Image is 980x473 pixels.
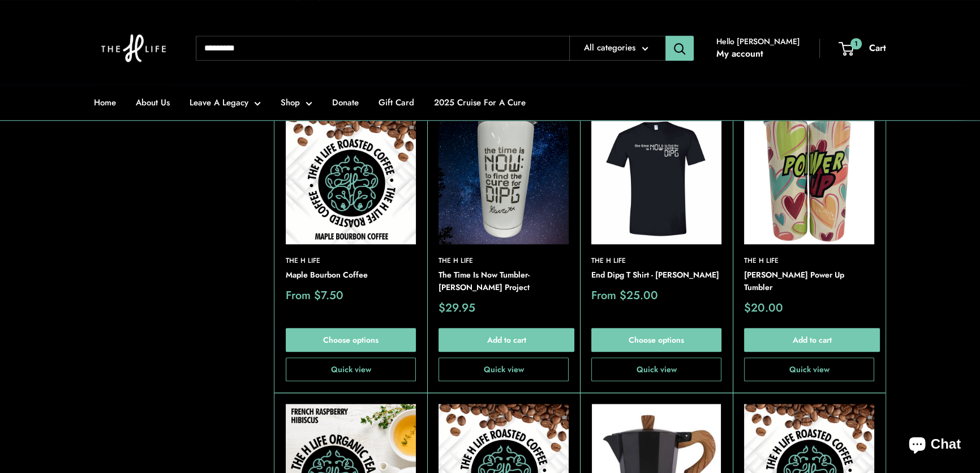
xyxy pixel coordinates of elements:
[665,36,694,61] button: Search
[136,95,170,110] a: About Us
[439,357,569,381] button: Quick view
[190,95,261,110] a: Leave A Legacy
[744,357,874,381] button: Quick view
[286,328,416,352] a: Choose options
[439,302,475,314] span: $29.95
[744,328,880,352] button: Add to cart
[332,95,359,110] a: Donate
[286,290,343,301] span: From $7.50
[591,357,721,381] button: Quick view
[286,255,416,266] a: The H Life
[286,357,416,381] button: Quick view
[591,269,721,282] a: End Dipg T Shirt - [PERSON_NAME]
[379,95,414,110] a: Gift Card
[591,114,721,244] a: End Dipg T Shirt - Garrett WeberEnd Dipg T Shirt - Garrett Weber
[591,114,721,244] img: End Dipg T Shirt - Garrett Weber
[439,269,569,293] a: The Time Is Now Tumbler- [PERSON_NAME] Project
[281,95,312,110] a: Shop
[850,37,862,49] span: 1
[439,255,569,266] a: The H Life
[286,114,416,244] img: Maple Bourbon Coffee
[744,269,874,293] a: [PERSON_NAME] Power Up Tumbler
[196,36,569,61] input: Search...
[439,114,569,244] img: The Time Is Now Tumbler- Garrett Weber Project
[716,45,763,62] a: My account
[94,11,173,85] img: The H Life
[899,427,971,464] inbox-online-store-chat: Shopify online store chat
[439,328,574,352] button: Add to cart
[591,290,658,301] span: From $25.00
[744,255,874,266] a: The H Life
[591,255,721,266] a: The H Life
[840,40,886,57] a: 1 Cart
[716,34,800,49] span: Hello [PERSON_NAME]
[744,302,783,314] span: $20.00
[286,269,416,282] a: Maple Bourbon Coffee
[591,328,721,352] a: Choose options
[434,95,526,110] a: 2025 Cruise For A Cure
[286,114,416,244] a: Maple Bourbon CoffeeMaple Bourbon Coffee
[744,114,874,244] img: Hailey Acevedo's Power Up Tumbler
[869,41,886,54] span: Cart
[94,95,116,110] a: Home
